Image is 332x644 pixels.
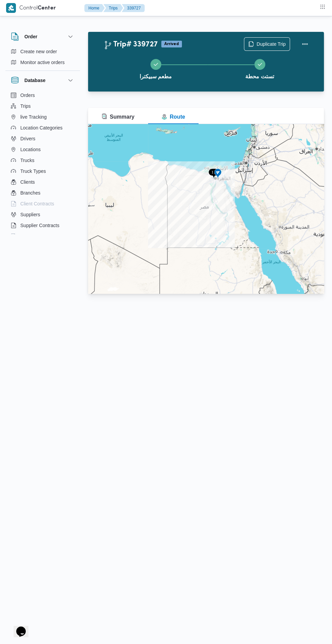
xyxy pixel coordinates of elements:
button: Order [11,33,75,41]
h3: Database [24,76,45,84]
button: Locations [8,144,77,155]
span: Location Categories [20,124,63,132]
b: Center [38,6,56,11]
span: Duplicate Trip [256,40,286,48]
button: Orders [8,90,77,101]
iframe: chat widget [7,617,28,637]
button: Supplier Contracts [8,220,77,231]
span: Route [162,114,185,120]
span: Truck Types [20,167,46,175]
span: Orders [20,91,35,99]
span: Arrived [161,41,182,47]
div: Database [5,90,80,237]
span: Branches [20,189,40,197]
button: Monitor active orders [8,57,77,68]
span: مطعم سبيكترا [140,73,172,81]
svg: Step 1 is complete [153,62,159,67]
span: Suppliers [20,210,40,219]
button: Actions [298,37,312,51]
span: Create new order [20,47,57,56]
button: Clients [8,177,77,187]
button: live Tracking [8,112,77,122]
button: Create new order [8,46,77,57]
button: Duplicate Trip [244,37,290,51]
h3: Order [24,33,37,41]
span: Devices [20,232,37,240]
button: Truck Types [8,166,77,177]
button: Client Contracts [8,198,77,209]
span: Client Contracts [20,200,54,208]
button: Trips [103,4,123,12]
button: Trucks [8,155,77,166]
button: Devices [8,231,77,242]
img: X8yXhbKr1z7QwAAAABJRU5ErkJggg== [6,3,16,13]
div: Order [5,46,80,71]
span: Locations [20,145,41,154]
span: Clients [20,178,35,186]
button: Suppliers [8,209,77,220]
span: live Tracking [20,113,47,121]
span: Supplier Contracts [20,221,59,229]
button: Home [84,4,105,12]
b: Arrived [164,42,179,46]
span: تستت محطة [245,73,274,81]
span: Summary [102,114,134,120]
span: Monitor active orders [20,58,65,66]
svg: Step 2 is complete [257,62,263,67]
button: مطعم سبيكترا [104,51,208,86]
button: Database [11,76,75,84]
button: Trips [8,101,77,112]
span: Trucks [20,156,34,164]
button: 339727 [122,4,145,12]
button: Branches [8,187,77,198]
span: Trips [20,102,31,110]
span: Drivers [20,135,35,143]
button: Location Categories [8,122,77,133]
button: Drivers [8,133,77,144]
button: تستت محطة [208,51,312,86]
h2: Trip# 339727 [104,40,158,49]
